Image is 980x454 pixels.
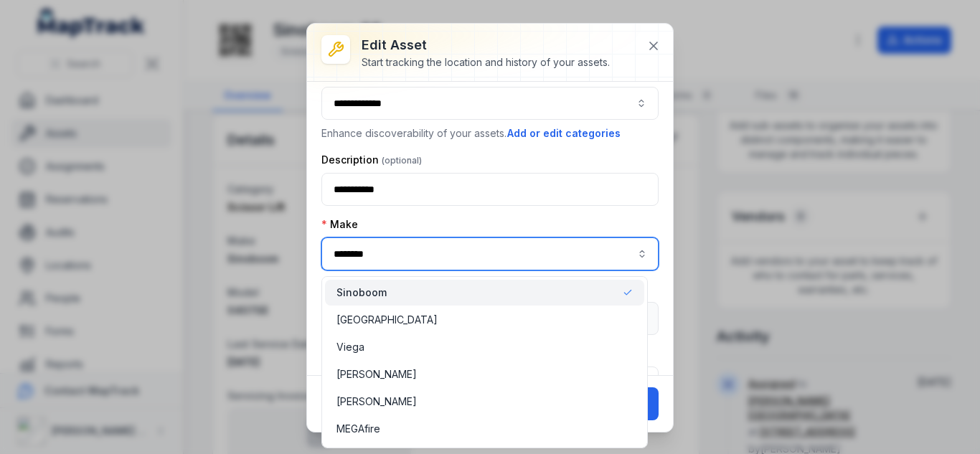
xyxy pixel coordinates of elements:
[336,313,438,327] span: [GEOGRAPHIC_DATA]
[336,367,417,382] span: [PERSON_NAME]
[336,422,380,436] span: MEGAfire
[336,285,387,300] span: Sinoboom
[336,394,417,409] span: [PERSON_NAME]
[336,340,364,354] span: Viega
[321,237,659,270] input: asset-edit:cf[9e2fc107-2520-4a87-af5f-f70990c66785]-label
